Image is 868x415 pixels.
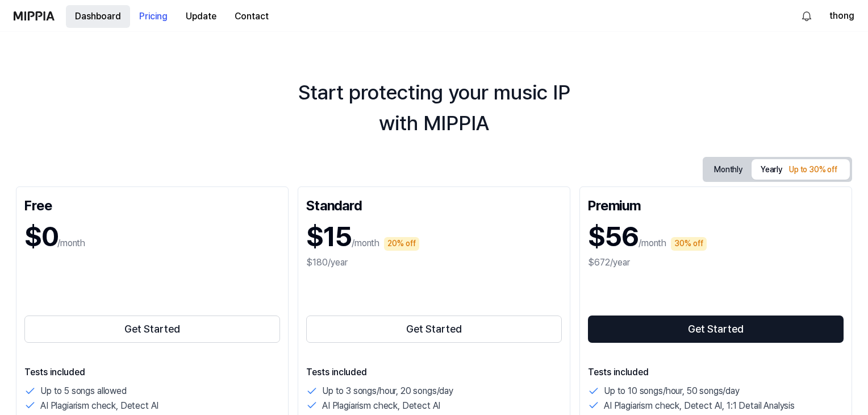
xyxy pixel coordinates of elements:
[306,366,562,379] p: Tests included
[671,237,707,251] div: 30% off
[177,5,226,28] button: Update
[24,218,57,256] h1: $0
[639,236,666,250] p: /month
[306,313,562,345] a: Get Started
[322,399,440,413] p: AI Plagiarism check, Detect AI
[306,316,562,343] button: Get Started
[24,316,280,343] button: Get Started
[588,313,844,345] a: Get Started
[588,195,844,213] div: Premium
[40,384,127,399] p: Up to 5 songs allowed
[24,313,280,345] a: Get Started
[306,218,352,256] h1: $15
[604,384,740,399] p: Up to 10 songs/hour, 50 songs/day
[24,195,280,213] div: Free
[177,1,226,32] a: Update
[384,237,419,251] div: 20% off
[588,316,844,343] button: Get Started
[40,399,158,413] p: AI Plagiarism check, Detect AI
[24,366,280,379] p: Tests included
[829,9,854,23] button: thong
[752,159,850,180] button: Yearly
[306,195,562,213] div: Standard
[226,5,278,28] button: Contact
[352,236,379,250] p: /month
[130,1,177,32] a: Pricing
[130,5,177,28] button: Pricing
[14,11,55,20] img: logo
[306,256,562,269] div: $180/year
[588,256,844,269] div: $672/year
[705,161,752,179] button: Monthly
[66,5,130,28] button: Dashboard
[588,218,639,256] h1: $56
[800,9,813,23] img: 알림
[604,399,795,413] p: AI Plagiarism check, Detect AI, 1:1 Detail Analysis
[786,163,841,177] div: Up to 30% off
[588,366,844,379] p: Tests included
[57,236,85,250] p: /month
[322,384,453,399] p: Up to 3 songs/hour, 20 songs/day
